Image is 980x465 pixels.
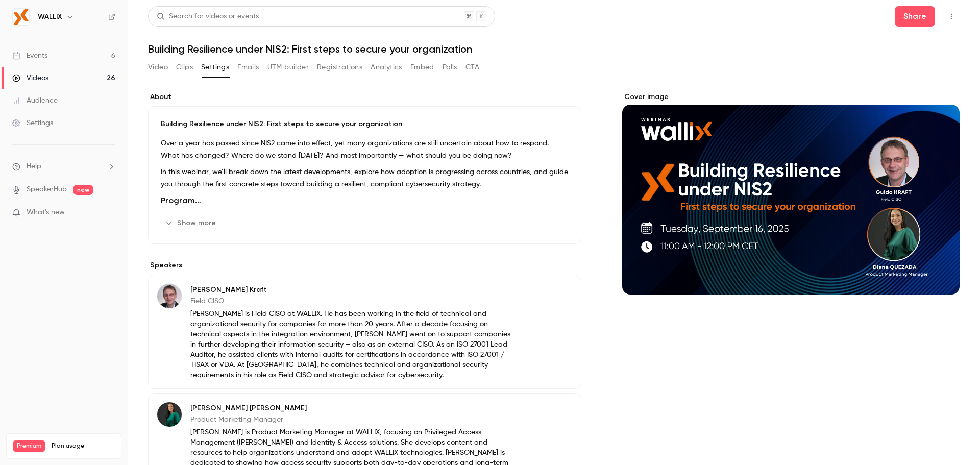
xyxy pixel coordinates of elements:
div: Search for videos or events [157,11,259,22]
button: Clips [176,59,193,76]
span: Help [27,161,41,172]
label: Speakers [148,260,581,271]
button: UTM builder [267,59,309,76]
p: Product Marketing Manager [190,414,515,425]
button: Polls [443,59,457,76]
h1: Building Resilience under NIS2: First steps to secure your organization [148,43,960,55]
button: Registrations [317,59,362,76]
p: [PERSON_NAME] [PERSON_NAME] [190,403,515,413]
button: Analytics [371,59,402,76]
strong: Program [161,195,201,205]
button: Emails [237,59,259,76]
img: WALLIX [13,9,29,25]
button: Top Bar Actions [943,8,960,25]
label: About [148,92,581,102]
p: Over a year has passed since NIS2 came into effect, yet many organizations are still uncertain ab... [161,137,569,162]
button: Video [148,59,168,76]
p: [PERSON_NAME] is Field CISO at WALLIX. He has been working in the field of technical and organiza... [190,309,515,380]
button: Settings [201,59,229,76]
div: Videos [12,73,48,83]
button: Show more [161,215,222,231]
div: Audience [12,95,58,106]
span: Premium [13,440,45,452]
a: SpeakerHub [27,184,67,195]
img: Guido Kraft [157,284,182,308]
div: Settings [12,118,53,128]
li: help-dropdown-opener [12,161,115,172]
button: CTA [465,59,479,76]
span: new [73,185,93,195]
span: What's new [27,207,65,218]
label: Cover image [622,92,960,102]
div: Events [12,51,47,61]
div: Guido Kraft[PERSON_NAME] KraftField CISO[PERSON_NAME] is Field CISO at WALLIX. He has been workin... [148,275,581,389]
p: Building Resilience under NIS2: First steps to secure your organization [161,119,569,129]
button: Embed [410,59,434,76]
p: [PERSON_NAME] Kraft [190,285,515,295]
img: Diana QUEZADA [157,402,182,427]
section: Cover image [622,92,960,295]
p: In this webinar, we’ll break down the latest developments, explore how adoption is progressing ac... [161,166,569,190]
button: Share [895,6,935,27]
span: Plan usage [52,442,115,450]
h6: WALLIX [38,12,62,22]
p: Field CISO [190,296,515,306]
